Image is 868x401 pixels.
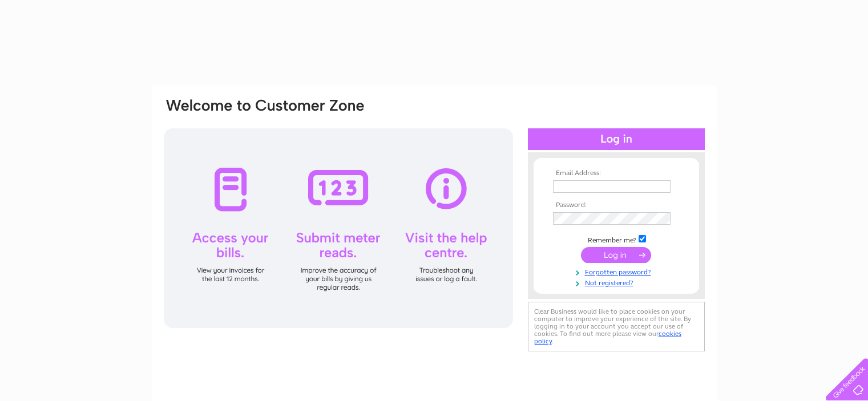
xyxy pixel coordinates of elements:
a: Not registered? [553,277,683,287]
td: Remember me? [550,233,683,245]
a: cookies policy [534,330,681,345]
div: Clear Business would like to place cookies on your computer to improve your experience of the sit... [528,302,705,351]
th: Password: [550,201,683,209]
th: Email Address: [550,169,683,177]
a: Forgotten password? [553,266,683,277]
input: Submit [581,247,651,263]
